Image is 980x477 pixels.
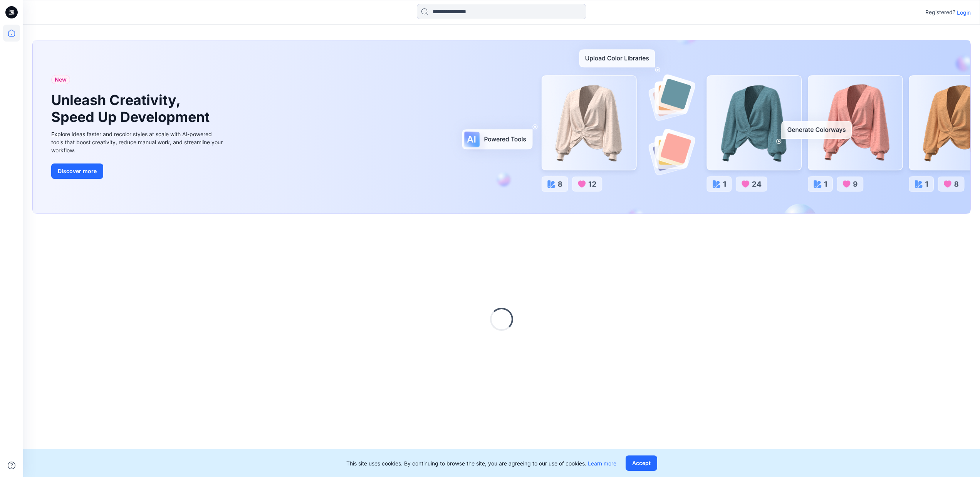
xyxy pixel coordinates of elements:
[588,460,616,467] a: Learn more
[346,459,616,467] p: This site uses cookies. By continuing to browse the site, you are agreeing to our use of cookies.
[51,163,103,179] button: Discover more
[626,455,657,471] button: Accept
[925,8,955,17] p: Registered?
[51,130,225,154] div: Explore ideas faster and recolor styles at scale with AI-powered tools that boost creativity, red...
[957,8,971,17] p: Login
[55,75,67,84] span: New
[51,92,213,125] h1: Unleash Creativity, Speed Up Development
[51,163,225,179] a: Discover more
